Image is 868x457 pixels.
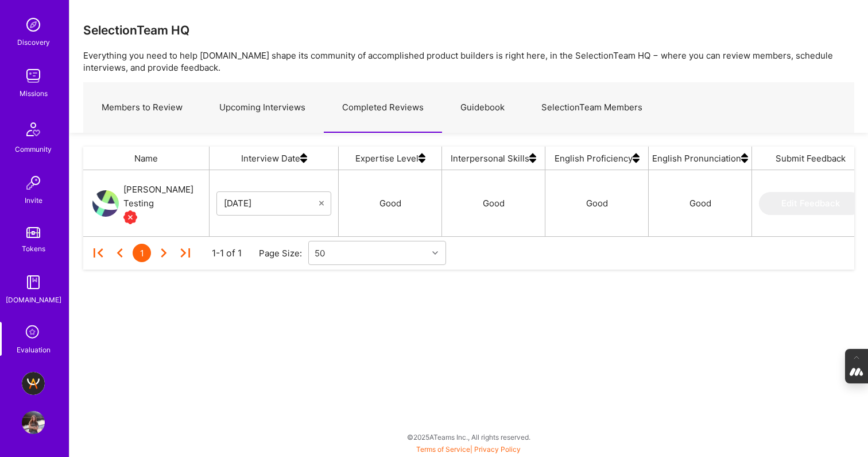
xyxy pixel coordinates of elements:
div: Good [339,170,442,236]
img: sort [741,147,748,170]
div: Expertise Level [339,147,442,170]
div: Interpersonal Skills [442,147,545,170]
div: English Pronunciation [649,147,752,170]
img: discovery [22,13,45,36]
a: Privacy Policy [474,445,521,454]
img: tokens [26,227,40,238]
p: Everything you need to help [DOMAIN_NAME] shape its community of accomplished product builders is... [83,49,854,74]
div: Evaluation [17,344,51,356]
a: User Avatar[PERSON_NAME] TestingUnqualified [92,183,209,224]
div: Name [83,147,210,170]
img: User Avatar [92,190,119,217]
img: sort [633,147,640,170]
a: Completed Reviews [324,83,442,133]
div: Page Size: [259,247,308,259]
div: 1-1 of 1 [212,247,242,259]
div: 1 [133,244,151,262]
div: [PERSON_NAME] Testing [123,183,209,210]
div: Missions [20,87,48,99]
img: teamwork [22,64,45,87]
div: Community [15,143,52,155]
div: English Proficiency [545,147,649,170]
div: Invite [25,194,42,206]
img: sort [300,147,307,170]
a: Guidebook [442,83,523,133]
i: icon Chevron [432,250,438,256]
img: sort [418,147,425,170]
div: Good [545,170,649,236]
img: User Avatar [22,411,45,434]
img: Unqualified [123,210,137,224]
a: SelectionTeam Members [523,83,661,133]
img: Community [20,116,47,143]
img: A.Team - Grow A.Team's Community & Demand [22,372,45,395]
a: Terms of Service [416,445,470,454]
a: A.Team - Grow A.Team's Community & Demand [19,372,48,395]
img: Invite [22,171,45,194]
div: Good [649,170,752,236]
i: icon SelectionTeam [22,322,44,344]
img: sort [529,147,536,170]
div: Discovery [17,36,50,48]
div: Tokens [22,243,45,255]
input: Select Date... [224,198,319,209]
a: Edit Feedback [759,192,862,215]
div: © 2025 ATeams Inc., All rights reserved. [69,423,868,451]
div: [DOMAIN_NAME] [6,294,61,306]
div: Good [442,170,545,236]
div: Interview Date [210,147,339,170]
a: Members to Review [83,83,201,133]
a: User Avatar [19,411,48,434]
span: | [416,445,521,454]
h3: SelectionTeam HQ [83,23,189,37]
div: 50 [315,247,325,259]
img: guide book [22,271,45,294]
a: Upcoming Interviews [201,83,324,133]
